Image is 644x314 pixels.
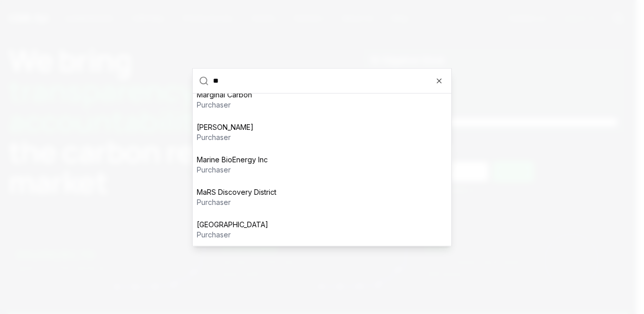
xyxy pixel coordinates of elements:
p: [PERSON_NAME] [197,122,254,132]
p: purchaser [197,99,252,110]
p: purchaser [197,132,254,142]
p: purchaser [197,164,268,175]
p: Marginal Carbon [197,89,252,99]
p: MaRS Discovery District [197,187,276,197]
p: purchaser [197,197,276,207]
p: Marine BioEnergy Inc [197,154,268,164]
p: [GEOGRAPHIC_DATA] [197,219,268,229]
p: purchaser [197,229,268,239]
